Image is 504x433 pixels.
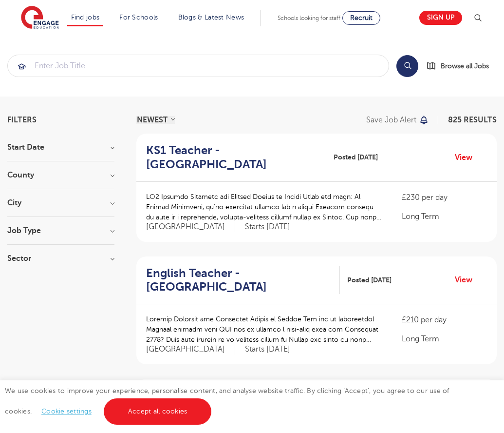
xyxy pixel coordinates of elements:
[396,55,418,77] button: Search
[334,152,378,162] span: Posted [DATE]
[347,275,392,285] span: Posted [DATE]
[178,14,244,21] a: Blogs & Latest News
[146,314,382,345] p: Loremip Dolorsit ame Consectet Adipis el Seddoe Tem inc ut laboreetdol Magnaal enimadm veni QUI n...
[350,14,373,21] span: Recruit
[342,11,380,25] a: Recruit
[7,255,114,262] h3: Sector
[7,143,114,151] h3: Start Date
[104,398,212,425] a: Accept all cookies
[41,408,92,415] a: Cookie settings
[5,387,449,415] span: We use cookies to improve your experience, personalise content, and analyse website traffic. By c...
[426,60,497,72] a: Browse all Jobs
[402,211,487,222] p: Long Term
[278,15,340,21] span: Schools looking for staff
[455,274,480,286] a: View
[419,11,462,25] a: Sign up
[448,116,497,124] span: 825 RESULTS
[455,151,480,164] a: View
[146,222,235,232] span: [GEOGRAPHIC_DATA]
[402,333,487,345] p: Long Term
[71,14,100,21] a: Find jobs
[7,199,114,207] h3: City
[21,6,59,30] img: Engage Education
[146,143,326,172] a: KS1 Teacher - [GEOGRAPHIC_DATA]
[146,143,318,172] h2: KS1 Teacher - [GEOGRAPHIC_DATA]
[441,60,489,72] span: Browse all Jobs
[7,116,37,124] span: Filters
[146,344,235,354] span: [GEOGRAPHIC_DATA]
[146,266,340,295] a: English Teacher - [GEOGRAPHIC_DATA]
[366,116,429,124] button: Save job alert
[245,222,290,232] p: Starts [DATE]
[7,171,114,179] h3: County
[366,116,416,124] p: Save job alert
[119,14,158,21] a: For Schools
[8,55,389,77] input: Submit
[7,55,389,77] div: Submit
[146,192,382,222] p: LO2 Ipsumdo Sitametc adi Elitsed Doeius te Incidi Utlab etd magn: Al Enimad Minimveni, qu’no exer...
[402,314,487,326] p: £210 per day
[146,266,332,295] h2: English Teacher - [GEOGRAPHIC_DATA]
[245,344,290,354] p: Starts [DATE]
[402,192,487,203] p: £230 per day
[7,227,114,235] h3: Job Type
